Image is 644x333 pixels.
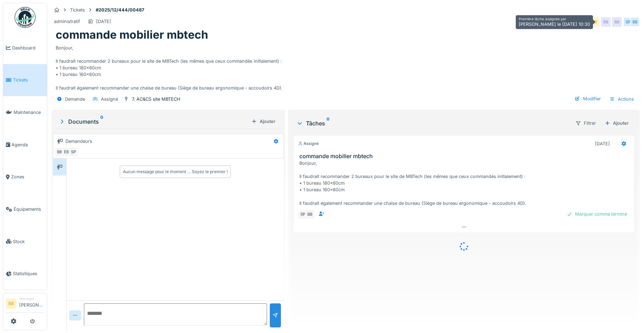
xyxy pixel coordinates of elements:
div: Tickets [70,7,85,13]
div: SP [623,17,633,27]
div: [DATE] [595,140,610,147]
span: Tickets [13,77,44,83]
a: Statistiques [3,258,47,290]
div: Demande [65,96,85,102]
div: Aucun message pour le moment … Soyez le premier ! [123,169,228,175]
div: Bonjour, Il faudrait recommander 2 bureaux pour le site de MBTech (les mêmes que ceux commandés i... [299,160,631,207]
span: Stock [13,238,44,245]
div: Demandeurs [65,138,92,145]
h6: Première tâche assignée par [519,17,590,21]
div: Bonjour, Il faudrait recommander 2 bureaux pour le site de MBTech (les mêmes que ceux commandés i... [56,42,636,91]
div: Marquer comme terminé [564,209,630,219]
span: Équipements [14,206,44,212]
div: Manager [19,296,44,301]
sup: 0 [100,117,103,126]
li: BB [6,299,16,309]
div: Modifier [572,94,604,103]
a: Zones [3,161,47,193]
a: Stock [3,225,47,258]
div: BB [305,209,315,219]
div: BB [590,17,599,27]
h3: commande mobilier mbtech [299,153,631,160]
div: [PERSON_NAME] le [DATE] 10:30 [519,21,590,28]
div: Assigné [101,96,118,102]
span: Agenda [11,141,44,148]
a: Équipements [3,193,47,225]
li: [PERSON_NAME] [19,296,44,311]
div: Actions [606,94,637,104]
img: Badge_color-CXgf-gQk.svg [15,7,36,28]
a: BB Manager[PERSON_NAME] [6,296,44,313]
div: BB [612,17,622,27]
div: Ajouter [602,118,631,128]
strong: #2025/12/444/00487 [93,7,147,13]
div: Tâches [296,119,570,127]
span: Maintenance [14,109,44,116]
div: BB [55,147,64,157]
div: SP [69,147,78,157]
div: Documents [58,117,249,126]
div: Ajouter [249,117,278,126]
div: EB [62,147,71,157]
span: Zones [11,173,44,180]
a: Tickets [3,64,47,96]
div: administratif [54,18,80,25]
div: Filtrer [572,118,599,128]
div: Assigné [298,141,319,147]
div: BB [630,17,640,27]
div: 7. AC&CS site MBTECH [132,96,180,102]
a: Agenda [3,129,47,161]
h1: commande mobilier mbtech [56,28,208,41]
div: SP [298,209,308,219]
sup: 0 [327,119,330,127]
a: Dashboard [3,32,47,64]
div: [DATE] [96,18,111,25]
a: Maintenance [3,96,47,129]
span: Statistiques [13,270,44,277]
span: Dashboard [12,45,44,51]
div: BB [601,17,611,27]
